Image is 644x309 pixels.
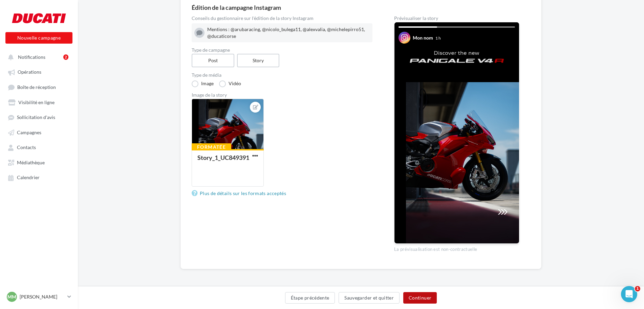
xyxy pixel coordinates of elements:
[435,35,441,41] div: 1 h
[4,126,74,138] a: Campagnes
[17,145,36,150] span: Contacts
[17,175,40,181] span: Calendrier
[4,96,74,108] a: Visibilité en ligne
[394,16,519,21] div: Prévisualiser la story
[5,290,72,303] a: MM [PERSON_NAME]
[339,292,400,304] button: Sauvegarder et quitter
[192,143,231,151] div: Formatée
[7,293,16,300] span: MM
[192,48,372,52] label: Type de campagne
[4,51,71,63] button: Notifications 2
[192,54,234,67] label: Post
[18,54,45,60] span: Notifications
[394,244,519,253] div: La prévisualisation est non-contractuelle
[17,84,56,90] span: Boîte de réception
[17,129,41,135] span: Campagnes
[4,81,74,93] a: Boîte de réception
[4,156,74,168] a: Médiathèque
[17,115,55,120] span: Sollicitation d'avis
[192,4,530,10] div: Édition de la campagne Instagram
[4,171,74,183] a: Calendrier
[621,286,637,302] iframe: Intercom live chat
[4,111,74,123] a: Sollicitation d'avis
[394,22,519,243] img: Your Instagram story preview
[17,160,45,165] span: Médiathèque
[403,292,437,304] button: Continuer
[197,154,249,161] div: Story_1_UC849391
[192,80,214,87] label: Image
[192,189,289,197] a: Plus de détails sur les formats acceptés
[413,34,433,41] div: Mon nom
[219,80,241,87] label: Vidéo
[20,293,65,300] p: [PERSON_NAME]
[237,54,280,67] label: Story
[63,54,68,60] div: 2
[18,69,41,75] span: Opérations
[285,292,335,304] button: Étape précédente
[192,16,372,21] div: Conseils du gestionnaire sur l'édition de la story Instagram
[4,141,74,153] a: Contacts
[5,32,72,44] button: Nouvelle campagne
[635,286,640,291] span: 1
[192,73,372,77] label: Type de média
[4,66,74,78] a: Opérations
[18,99,55,105] span: Visibilité en ligne
[192,93,372,97] div: Image de la story
[207,26,370,40] div: Mentions : @arubaracing, @nicolo_bulega11, @alexvalia, @michelepirro51, @ducaticorse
